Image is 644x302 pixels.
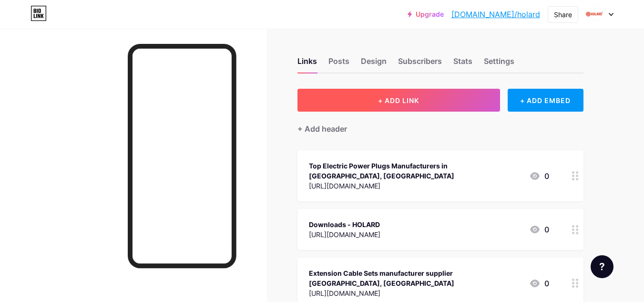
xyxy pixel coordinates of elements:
[508,89,583,112] div: + ADD EMBED
[484,55,514,73] div: Settings
[309,181,521,191] div: [URL][DOMAIN_NAME]
[297,55,317,73] div: Links
[309,268,521,288] div: Extension Cable Sets manufacturer supplier [GEOGRAPHIC_DATA], [GEOGRAPHIC_DATA]
[309,219,380,229] div: Downloads - HOLARD
[451,9,540,20] a: [DOMAIN_NAME]/holard
[585,5,603,23] img: holard
[529,170,549,182] div: 0
[309,161,521,181] div: Top Electric Power Plugs Manufacturers in [GEOGRAPHIC_DATA], [GEOGRAPHIC_DATA]
[408,10,444,18] a: Upgrade
[328,55,349,73] div: Posts
[378,96,419,104] span: + ADD LINK
[297,123,347,135] div: + Add header
[453,55,472,73] div: Stats
[361,55,387,73] div: Design
[554,10,572,20] div: Share
[297,89,500,112] button: + ADD LINK
[309,229,380,240] div: [URL][DOMAIN_NAME]
[529,224,549,235] div: 0
[529,278,549,289] div: 0
[398,55,442,73] div: Subscribers
[309,288,521,298] div: [URL][DOMAIN_NAME]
